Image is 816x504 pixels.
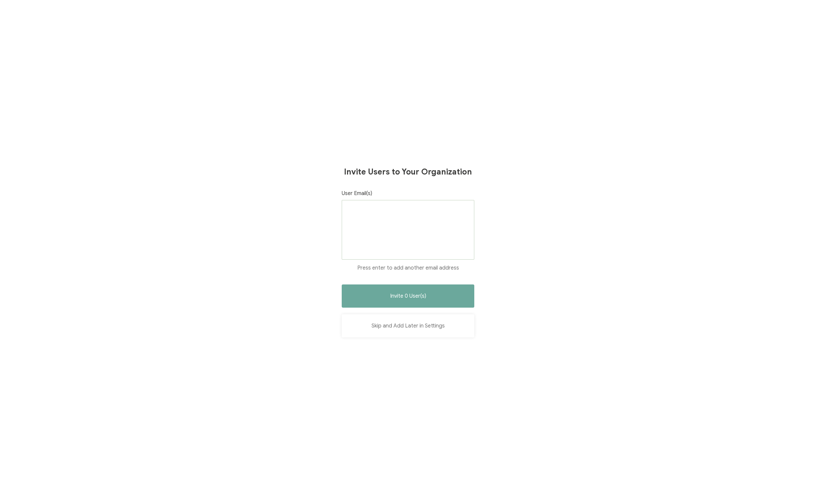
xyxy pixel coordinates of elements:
[342,284,474,308] button: Invite 0 User(s)
[342,190,372,197] span: User Email(s)
[344,167,472,177] h1: Invite Users to Your Organization
[390,293,426,299] span: Invite 0 User(s)
[342,314,474,337] button: Skip and Add Later in Settings
[357,265,459,271] span: Press enter to add another email address
[783,472,816,504] iframe: Chat Widget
